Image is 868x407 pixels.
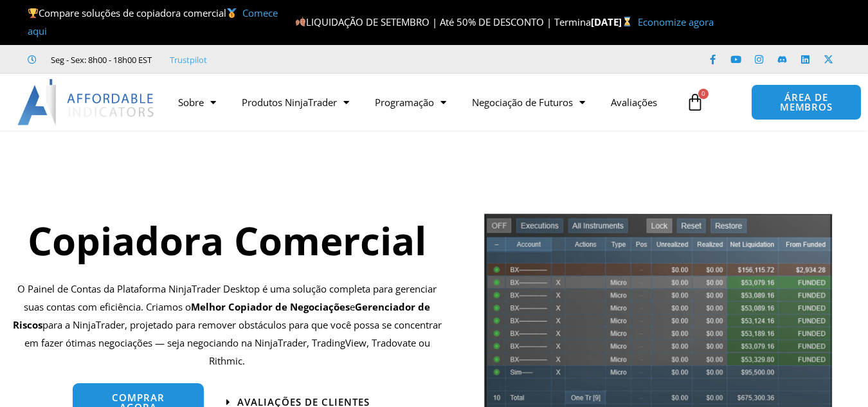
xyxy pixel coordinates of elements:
[28,8,38,18] img: 🏆
[472,96,573,109] font: Negociação de Futuros
[295,15,591,28] font: LIQUIDAÇÃO DE SETEMBRO | Até 50% DE DESCONTO | Termina
[24,318,442,367] font: para a NinjaTrader, projetado para remover obstáculos para que você possa se concentrar em fazer ...
[170,52,207,68] a: Trustpilot
[375,96,434,109] font: Programação
[226,397,370,407] a: Avaliações de clientes
[611,96,657,109] font: Avaliações
[667,84,723,121] a: 0
[751,84,861,120] a: ÁREA DE MEMBROS
[242,96,337,109] font: Produtos NinjaTrader
[165,87,678,117] nav: Menu
[229,87,362,117] a: Produtos NinjaTrader
[13,300,431,331] font: Gerenciador de Riscos
[170,54,207,66] font: Trustpilot
[17,282,437,313] font: O Painel de Contas da Plataforma NinjaTrader Desktop é uma solução completa para gerenciar suas c...
[296,17,305,26] img: 🍂
[591,15,635,28] font: [DATE]
[362,87,459,117] a: Programação
[780,91,833,113] font: ÁREA DE MEMBROS
[191,300,350,313] font: Melhor Copiador de Negociações
[622,17,632,26] img: ⌛
[227,8,237,18] img: 🥇
[459,87,598,117] a: Negociação de Futuros
[17,79,156,125] img: LogoAI | Indicadores Acessíveis – NinjaTrader
[638,15,714,28] a: Economize agora
[28,6,278,37] a: Comece aqui
[165,87,229,117] a: Sobre
[698,89,709,99] span: 0
[51,54,152,66] font: Seg - Sex: 8h00 - 18h00 EST
[350,300,355,313] font: e
[178,96,204,109] font: Sobre
[28,214,426,267] font: Copiadora Comercial
[598,87,670,117] a: Avaliações
[39,6,242,19] font: Compare soluções de copiadora comercial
